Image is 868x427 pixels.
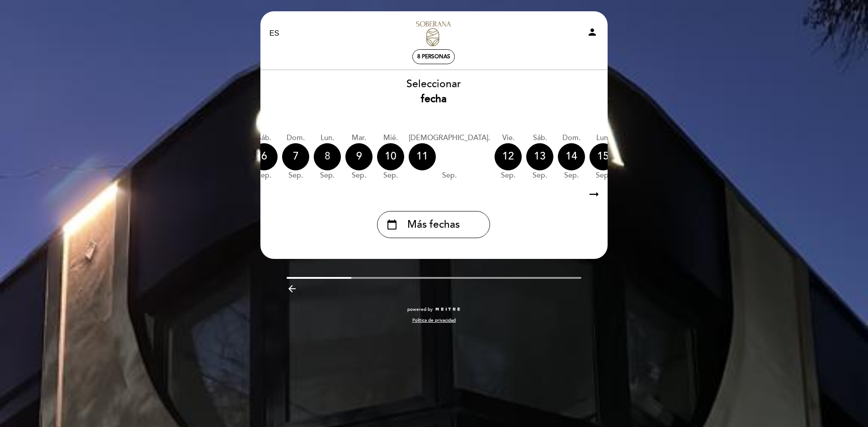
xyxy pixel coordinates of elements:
div: sáb. [250,133,278,143]
div: 11 [409,143,436,170]
div: Seleccionar [259,77,608,107]
div: 13 [526,143,553,170]
a: Soberana [377,21,490,46]
div: 12 [495,143,522,170]
b: fecha [421,93,447,105]
div: dom. [282,133,309,143]
div: lun. [314,133,341,143]
a: Política de privacidad [412,317,456,324]
div: sep. [409,170,490,181]
div: sep. [282,170,309,181]
i: arrow_backward [287,283,297,294]
div: sep. [526,170,553,181]
div: vie. [495,133,522,143]
div: sep. [250,170,278,181]
span: 8 personas [417,53,450,60]
div: mié. [377,133,404,143]
div: sep. [345,170,373,181]
div: dom. [558,133,585,143]
div: 14 [558,143,585,170]
i: person [587,27,598,38]
div: 6 [250,143,278,170]
img: MEITRE [435,307,461,312]
div: lun. [590,133,617,143]
div: 15 [590,143,617,170]
div: sep. [314,170,341,181]
div: sep. [590,170,617,181]
div: 7 [282,143,309,170]
div: 8 [314,143,341,170]
div: sep. [377,170,404,181]
div: 9 [345,143,373,170]
i: arrow_right_alt [587,185,601,204]
div: 10 [377,143,404,170]
button: person [587,27,598,41]
span: Más fechas [407,217,460,232]
a: powered by [407,306,461,313]
span: powered by [407,306,433,313]
div: sep. [558,170,585,181]
div: mar. [345,133,373,143]
div: sáb. [526,133,553,143]
div: [DEMOGRAPHIC_DATA]. [409,133,490,143]
div: sep. [495,170,522,181]
i: calendar_today [387,217,397,232]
